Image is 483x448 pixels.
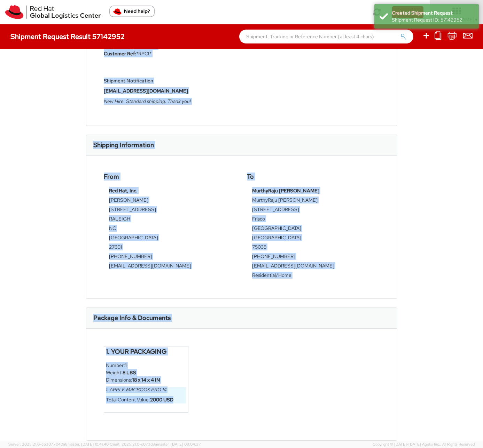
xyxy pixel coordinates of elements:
h4: To [247,173,380,180]
strong: MurthyRaju [PERSON_NAME] [252,187,319,194]
strong: 2000 USD [150,397,173,403]
td: [GEOGRAPHIC_DATA] [109,234,231,243]
img: rh-logistics-00dfa346123c4ec078e1.svg [5,5,101,19]
td: 27601 [109,243,231,253]
li: Weight: [106,369,187,376]
td: [STREET_ADDRESS] [109,206,231,215]
td: NC [109,225,231,234]
strong: 18 x 14 x 4 IN [132,377,160,383]
td: MurthyRaju [PERSON_NAME] [252,197,374,206]
td: [GEOGRAPHIC_DATA] [252,234,374,243]
strong: 8 LBS [123,369,136,376]
span: Copyright © [DATE]-[DATE] Agistix Inc., All Rights Reserved [373,442,475,447]
li: Dimensions: [106,376,187,384]
h3: Shipping Information [93,142,154,149]
span: master, [DATE] 10:41:40 [68,442,109,447]
h5: Shipment Notification [104,78,236,83]
td: [PERSON_NAME] [109,197,231,206]
span: Client: 2025.21.0-c073d8a [110,442,201,447]
strong: 1 [125,362,127,368]
td: [STREET_ADDRESS] [252,206,374,215]
td: [GEOGRAPHIC_DATA] [252,225,374,234]
td: Frisco [252,215,374,225]
strong: Red Hat, Inc. [109,187,138,194]
span: Server: 2025.21.0-c63077040a8 [8,442,109,447]
td: 75035 [252,243,374,253]
input: Shipment, Tracking or Reference Number (at least 4 chars) [239,30,413,43]
h4: Shipment Request Result 57142952 [10,33,125,40]
td: [PHONE_NUMBER] [252,253,374,262]
i: New Hire. Standard shipping. Thank you! [104,98,191,104]
div: Created Shipment Request [392,9,474,16]
td: Residential/Home [252,272,374,281]
strong: Customer Ref: [104,50,136,57]
li: Total Content Value: [106,396,187,403]
button: Need help? [109,6,155,17]
td: RALEIGH [109,215,231,225]
span: master, [DATE] 08:04:37 [157,442,201,447]
h4: From [104,173,236,180]
td: [EMAIL_ADDRESS][DOMAIN_NAME] [109,262,231,272]
h6: 1. Apple MacBook Pro 14 [106,387,187,392]
li: Number: [106,362,187,369]
div: Shipment Request ID: 57142952 [392,16,474,23]
td: [PHONE_NUMBER] [109,253,231,262]
strong: [EMAIL_ADDRESS][DOMAIN_NAME] [104,88,188,94]
td: [EMAIL_ADDRESS][DOMAIN_NAME] [252,262,374,272]
h4: 1. Your Packaging [106,348,187,355]
h3: Package Info & Documents [93,314,171,321]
